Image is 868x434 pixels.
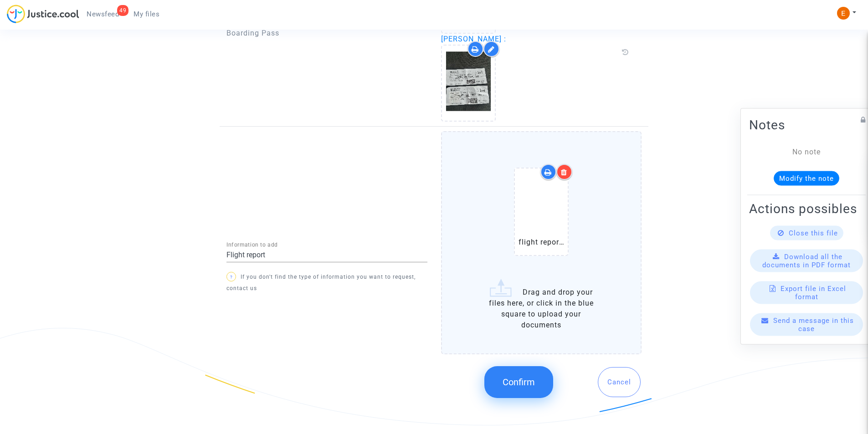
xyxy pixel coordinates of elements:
a: 49Newsfeed [79,7,126,21]
h2: Notes [749,117,864,133]
p: If you don't find the type of information you want to request, contact us [226,271,427,294]
button: Cancel [598,367,641,397]
button: Modify the note [774,171,839,185]
button: Confirm [484,366,553,398]
img: jc-logo.svg [7,5,79,23]
span: Newsfeed [87,10,119,18]
div: No note [763,146,850,157]
span: Export file in Excel format [781,284,846,301]
div: 49 [117,5,128,16]
p: Boarding Pass [226,27,427,39]
h2: Actions possibles [749,200,864,216]
span: Download all the documents in PDF format [762,252,851,269]
span: [PERSON_NAME] : [441,35,506,43]
span: My files [134,10,159,18]
span: ? [230,275,233,280]
span: Close this file [789,229,838,237]
span: Confirm [503,377,535,388]
a: My files [126,7,167,21]
img: ACg8ocIeiFvHKe4dA5oeRFd_CiCnuxWUEc1A2wYhRJE3TTWt=s96-c [837,7,850,20]
span: Send a message in this case [773,316,854,332]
